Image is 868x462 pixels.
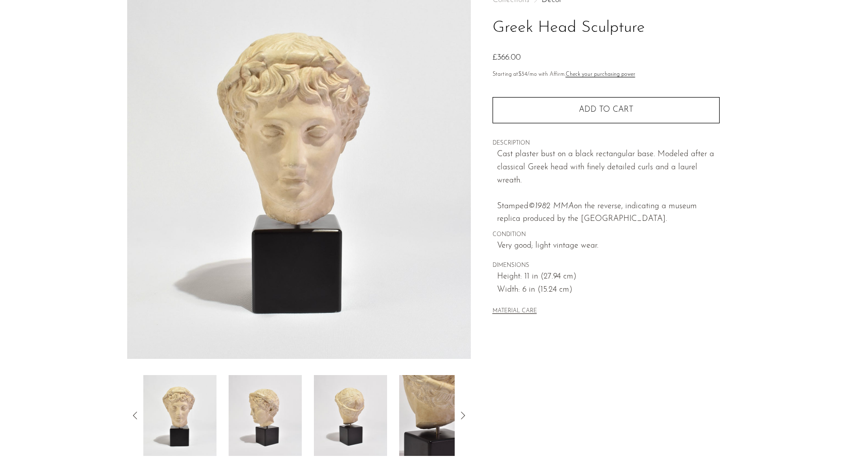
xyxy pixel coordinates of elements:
span: $34 [518,72,527,77]
span: DIMENSIONS [493,261,720,270]
span: Height: 11 in (27.94 cm) [497,270,720,284]
span: CONDITION [493,230,720,240]
span: Very good; light vintage wear. [497,240,720,253]
span: £366.00 [493,54,521,62]
button: MATERIAL CARE [493,308,537,315]
img: Greek Head Sculpture [143,375,216,456]
p: Cast plaster bust on a black rectangular base. Modeled after a classical Greek head with finely d... [497,148,720,226]
em: ©1982 MMA [528,202,574,210]
span: Width: 6 in (15.24 cm) [497,284,720,297]
img: Greek Head Sculpture [314,375,387,456]
button: Add to cart [493,97,720,123]
img: Greek Head Sculpture [399,375,472,456]
span: DESCRIPTION [493,139,720,148]
img: Greek Head Sculpture [229,375,302,456]
p: Starting at /mo with Affirm. [493,70,720,79]
a: Check your purchasing power - Learn more about Affirm Financing (opens in modal) [566,72,635,77]
span: Add to cart [579,106,633,114]
h1: Greek Head Sculpture [493,15,720,41]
